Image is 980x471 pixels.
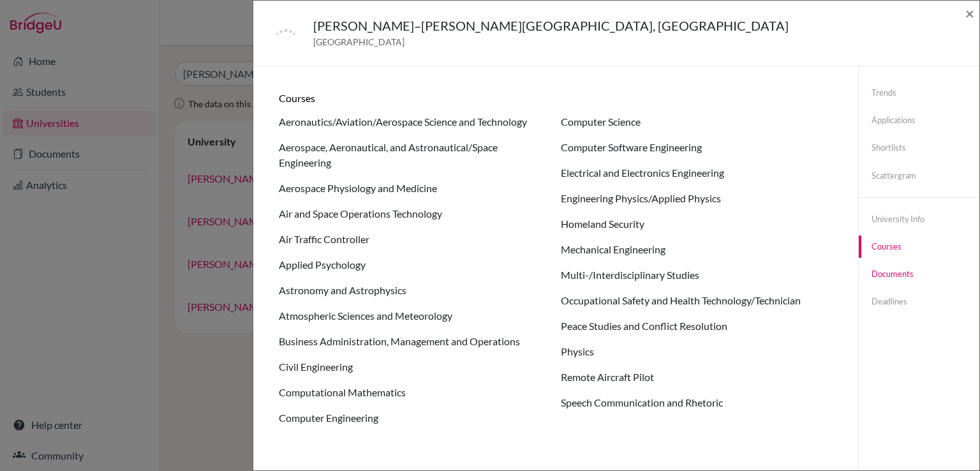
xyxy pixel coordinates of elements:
li: Computer Software Engineering [561,140,833,155]
li: Occupational Safety and Health Technology/Technician [561,293,833,308]
a: Documents [859,263,979,285]
a: Deadlines [859,290,979,313]
a: Shortlists [859,137,979,159]
a: University info [859,208,979,230]
li: Aeronautics/Aviation/Aerospace Science and Technology [279,114,551,130]
li: Aerospace Physiology and Medicine [279,181,551,196]
li: Civil Engineering [279,359,551,375]
li: Computer Engineering [279,410,551,426]
li: Multi-/Interdisciplinary Studies [561,267,833,283]
li: Remote Aircraft Pilot [561,370,833,385]
li: Homeland Security [561,216,833,232]
li: Atmospheric Sciences and Meteorology [279,308,551,324]
a: Courses [859,235,979,258]
li: Computer Science [561,114,833,130]
img: default-university-logo-42dd438d0b49c2174d4c41c49dcd67eec2da6d16b3a2f6d5de70cc347232e317.png [269,16,303,50]
li: Physics [561,344,833,359]
li: Peace Studies and Conflict Resolution [561,318,833,334]
li: Mechanical Engineering [561,242,833,257]
a: Scattergram [859,165,979,187]
button: Close [965,6,974,21]
h6: Courses [279,92,833,104]
a: Applications [859,109,979,131]
li: Air and Space Operations Technology [279,206,551,221]
li: Speech Communication and Rhetoric [561,395,833,410]
li: Engineering Physics/Applied Physics [561,191,833,206]
li: Astronomy and Astrophysics [279,283,551,298]
li: Business Administration, Management and Operations [279,334,551,349]
a: Trends [859,82,979,104]
span: × [965,4,974,22]
h5: [PERSON_NAME]–[PERSON_NAME][GEOGRAPHIC_DATA], [GEOGRAPHIC_DATA] [313,16,789,35]
li: Electrical and Electronics Engineering [561,165,833,181]
span: [GEOGRAPHIC_DATA] [313,35,789,49]
li: Air Traffic Controller [279,232,551,247]
li: Aerospace, Aeronautical, and Astronautical/Space Engineering [279,140,551,170]
li: Computational Mathematics [279,385,551,400]
li: Applied Psychology [279,257,551,273]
